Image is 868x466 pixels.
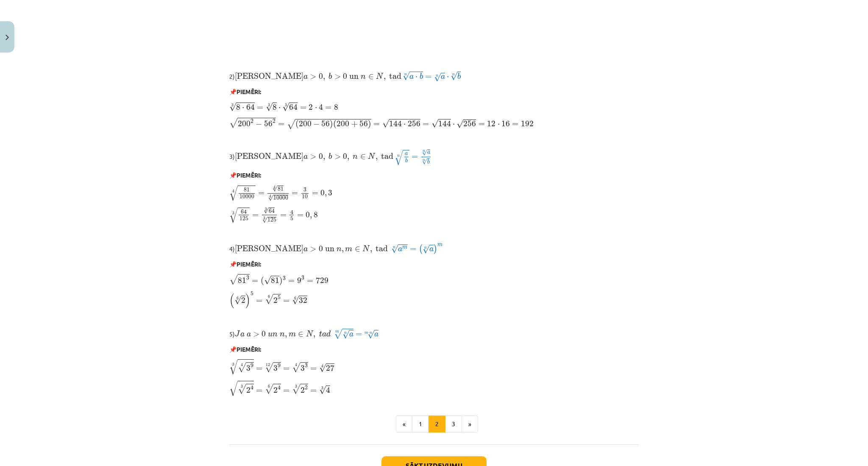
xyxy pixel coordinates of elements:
span: , [323,76,325,80]
span: , [347,156,349,161]
button: » [462,416,478,433]
span: [PERSON_NAME] [235,245,303,252]
span: 5 [250,291,253,296]
span: 200 [238,121,250,127]
span: 0 [319,246,323,252]
span: √ [265,294,273,304]
span: 10 [302,195,308,199]
span: , [325,193,327,197]
span: √ [273,186,278,192]
b: PIEMĒRI: [236,260,261,268]
span: − [313,121,320,127]
span: b [328,73,332,79]
span: = [278,123,284,126]
span: √ [292,384,300,394]
span: , [323,156,325,161]
span: √ [367,330,374,339]
span: √ [264,276,271,285]
span: 0 [343,73,347,79]
span: b [420,73,423,79]
span: √ [265,384,273,394]
span: 56 [264,121,273,127]
span: 5 [290,216,293,221]
span: b [328,153,332,159]
b: PIEMĒRI: [236,88,261,95]
span: √ [431,119,438,128]
span: 5 [278,295,281,300]
span: ∈ [368,74,374,79]
span: = [412,155,418,159]
span: 8 [314,212,318,218]
span: 64 [241,210,247,214]
span: ⋅ [242,107,244,110]
span: a [427,151,430,154]
span: ⋅ [453,124,455,126]
span: , [384,76,386,80]
span: = [258,192,264,195]
span: = [288,280,295,283]
span: 4 [278,385,281,390]
span: m [345,247,352,252]
span: u [268,333,273,337]
span: N [368,153,376,159]
span: √ [229,118,238,128]
span: 9 [278,363,281,368]
span: ∈ [355,247,360,252]
span: a [303,155,308,159]
span: tad [376,245,388,252]
span: 0 [306,212,310,218]
span: ∈ [298,332,303,337]
span: 32 [299,297,307,303]
span: = [325,106,331,110]
span: = [310,367,317,371]
span: b [457,73,461,79]
span: 2 [309,104,313,110]
span: 8 [273,104,277,110]
span: 4 [326,387,330,393]
span: √ [282,103,289,111]
span: 2 [305,386,308,390]
span: = [292,192,298,195]
span: 64 [269,209,275,214]
b: PIEMĒRI: [236,345,261,353]
span: n [280,333,285,337]
span: [PERSON_NAME] [235,73,303,79]
span: a [303,75,308,79]
span: 10000 [239,195,254,199]
span: 3 [300,365,305,371]
span: a [349,333,353,337]
span: , [285,334,287,338]
span: 2 [241,297,245,303]
span: 256 [408,121,420,127]
button: 1 [412,416,429,433]
span: ⋅ [447,76,449,79]
span: √ [266,103,273,111]
span: + [351,121,358,127]
span: N [362,245,370,251]
span: ( [229,293,234,308]
span: 144 [389,120,402,127]
span: = [256,389,262,393]
span: 2 [273,119,275,123]
span: = [257,106,263,110]
span: = [252,280,258,283]
span: = [256,367,262,371]
span: = [300,106,306,110]
span: ( [333,120,337,129]
span: ) [245,293,250,308]
span: m [364,332,368,334]
span: 4 [250,385,253,390]
span: a [303,247,308,252]
span: ( [419,244,423,254]
span: √ [391,244,398,253]
span: 3 [273,365,278,371]
span: N [376,73,384,79]
span: = [479,123,485,126]
span: √ [238,384,246,394]
span: √ [234,296,241,305]
span: b [427,160,430,164]
span: b [405,158,408,163]
span: 56 [359,121,368,127]
span: √ [403,72,409,80]
span: = [356,333,362,336]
